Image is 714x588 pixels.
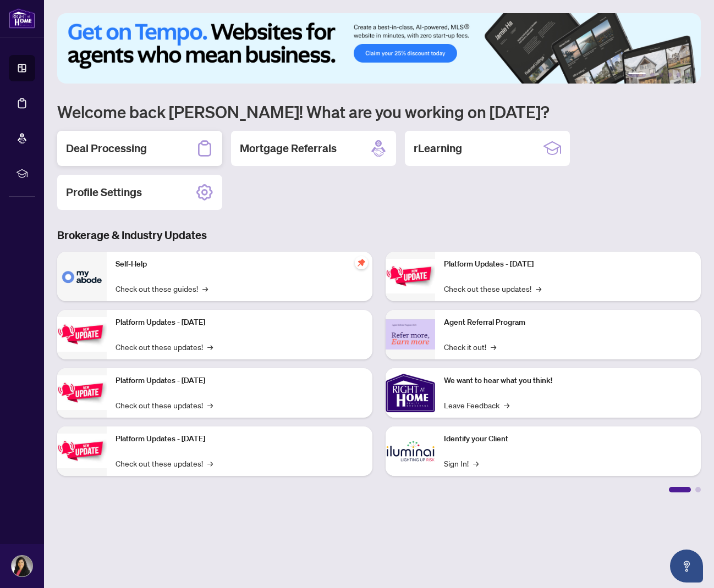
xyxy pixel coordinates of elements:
[444,258,692,270] p: Platform Updates - [DATE]
[670,550,703,583] button: Open asap
[207,341,213,353] span: →
[444,341,496,353] a: Check it out!→
[444,457,479,469] a: Sign In!→
[116,282,208,295] a: Check out these guides!→
[677,73,681,77] button: 5
[57,101,701,122] h1: Welcome back [PERSON_NAME]! What are you working on [DATE]?
[12,556,32,576] img: Profile Icon
[685,73,690,77] button: 6
[57,317,107,352] img: Platform Updates - September 16, 2025
[386,426,435,476] img: Identify your Client
[444,433,692,445] p: Identify your Client
[207,399,213,411] span: →
[57,13,701,84] img: Slide 0
[66,185,142,200] h2: Profile Settings
[444,399,509,411] a: Leave Feedback→
[536,282,541,295] span: →
[116,258,364,270] p: Self-Help
[444,317,692,329] p: Agent Referral Program
[116,433,364,445] p: Platform Updates - [DATE]
[116,457,213,469] a: Check out these updates!→
[414,141,462,156] h2: rLearning
[491,341,496,353] span: →
[386,319,435,350] img: Agent Referral Program
[240,141,337,156] h2: Mortgage Referrals
[207,457,213,469] span: →
[66,141,147,156] h2: Deal Processing
[57,375,107,410] img: Platform Updates - July 21, 2025
[650,73,655,77] button: 2
[9,8,35,29] img: logo
[116,399,213,411] a: Check out these updates!→
[386,259,435,293] img: Platform Updates - June 23, 2025
[116,375,364,387] p: Platform Updates - [DATE]
[57,252,107,301] img: Self-Help
[444,375,692,387] p: We want to hear what you think!
[202,282,208,295] span: →
[57,434,107,468] img: Platform Updates - July 8, 2025
[668,73,672,77] button: 4
[386,368,435,418] img: We want to hear what you think!
[628,73,646,77] button: 1
[504,399,509,411] span: →
[659,73,663,77] button: 3
[57,228,701,243] h3: Brokerage & Industry Updates
[355,256,368,269] span: pushpin
[116,317,364,329] p: Platform Updates - [DATE]
[116,341,213,353] a: Check out these updates!→
[473,457,479,469] span: →
[444,282,541,295] a: Check out these updates!→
